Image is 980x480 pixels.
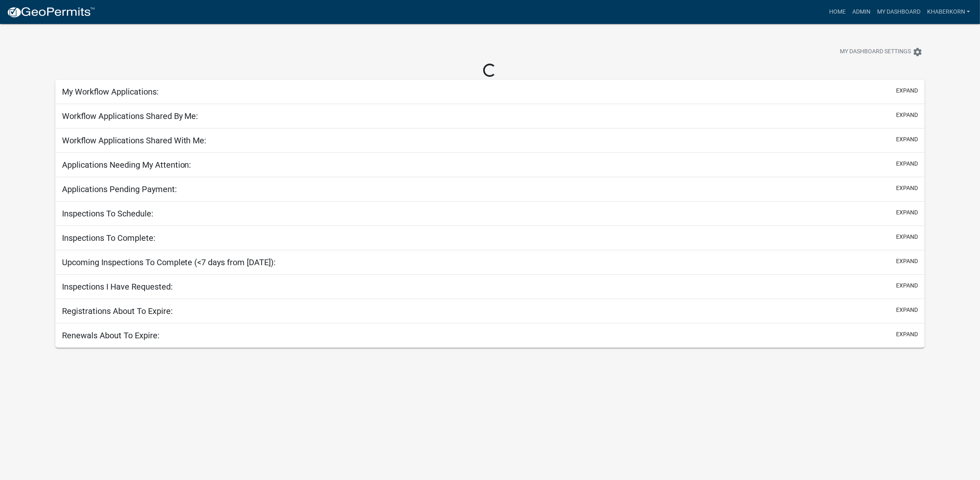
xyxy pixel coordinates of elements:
[62,330,160,340] h5: Renewals About To Expire:
[62,306,173,316] h5: Registrations About To Expire:
[913,47,923,57] i: settings
[896,233,918,241] button: expand
[896,184,918,192] button: expand
[62,184,177,194] h5: Applications Pending Payment:
[896,135,918,144] button: expand
[62,87,159,97] h5: My Workflow Applications:
[833,44,929,60] button: My Dashboard Settingssettings
[896,257,918,266] button: expand
[896,111,918,119] button: expand
[62,111,198,121] h5: Workflow Applications Shared By Me:
[62,160,191,170] h5: Applications Needing My Attention:
[896,208,918,217] button: expand
[62,233,155,243] h5: Inspections To Complete:
[896,330,918,339] button: expand
[62,282,173,292] h5: Inspections I Have Requested:
[62,209,153,219] h5: Inspections To Schedule:
[840,47,911,57] span: My Dashboard Settings
[849,4,874,20] a: Admin
[896,281,918,290] button: expand
[826,4,849,20] a: Home
[62,257,276,267] h5: Upcoming Inspections To Complete (<7 days from [DATE]):
[924,4,973,20] a: khaberkorn
[896,306,918,314] button: expand
[874,4,924,20] a: My Dashboard
[896,159,918,168] button: expand
[62,135,207,145] h5: Workflow Applications Shared With Me:
[896,86,918,95] button: expand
